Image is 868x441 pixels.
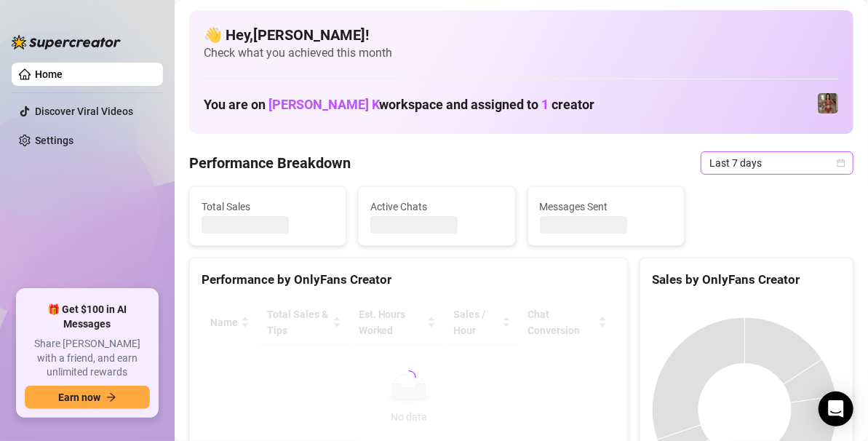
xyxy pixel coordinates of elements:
span: Earn now [58,392,100,403]
span: 🎁 Get $100 in AI Messages [25,303,150,331]
img: logo-BBDzfeDw.svg [12,35,121,49]
button: Earn nowarrow-right [25,386,150,409]
h4: 👋 Hey, [PERSON_NAME] ! [204,25,839,45]
a: Discover Viral Videos [35,106,133,117]
span: Active Chats [370,199,503,215]
div: Open Intercom Messenger [819,392,853,426]
span: [PERSON_NAME] K [268,97,379,112]
a: Home [35,68,63,80]
div: Performance by OnlyFans Creator [202,270,616,290]
span: 1 [541,97,549,112]
span: Check what you achieved this month [204,45,839,61]
span: arrow-right [106,392,116,402]
a: Settings [35,135,73,146]
span: Last 7 days [709,152,845,174]
h1: You are on workspace and assigned to creator [204,97,594,113]
div: Sales by OnlyFans Creator [652,270,841,290]
span: Messages Sent [540,199,672,215]
img: Greek [818,93,838,114]
span: calendar [837,159,845,167]
span: loading [400,369,418,386]
span: Total Sales [202,199,334,215]
h4: Performance Breakdown [189,153,351,173]
span: Share [PERSON_NAME] with a friend, and earn unlimited rewards [25,337,150,380]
